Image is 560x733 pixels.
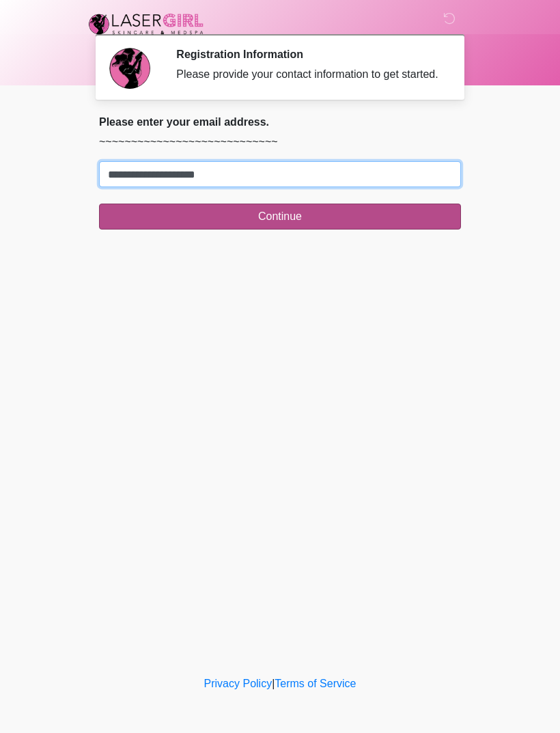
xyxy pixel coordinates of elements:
[176,48,440,61] h2: Registration Information
[99,134,461,150] p: ~~~~~~~~~~~~~~~~~~~~~~~~~~~~
[85,10,207,38] img: Laser Girl Med Spa LLC Logo
[275,678,356,689] a: Terms of Service
[99,204,461,230] button: Continue
[109,48,150,89] img: Agent Avatar
[176,66,440,83] div: Please provide your contact information to get started.
[272,678,275,689] a: |
[99,115,461,128] h2: Please enter your email address.
[204,678,272,689] a: Privacy Policy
